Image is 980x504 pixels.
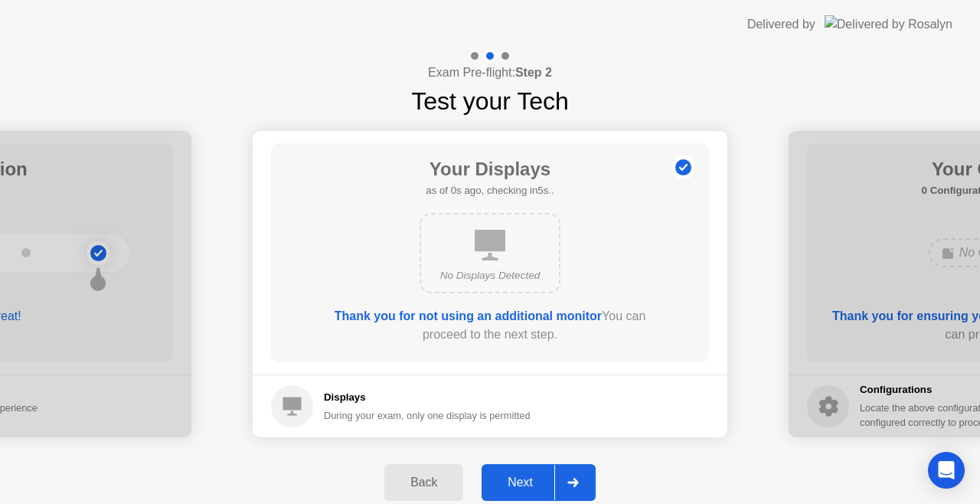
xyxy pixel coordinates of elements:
div: Next [486,476,554,489]
div: During your exam, only one display is permitted [324,408,531,423]
h5: as of 0s ago, checking in5s.. [426,183,554,198]
div: You can proceed to the next step. [315,307,665,344]
button: Back [384,464,463,501]
button: Next [482,464,596,501]
h1: Your Displays [426,155,554,183]
div: Open Intercom Messenger [928,452,965,489]
h5: Displays [324,390,531,405]
h1: Test your Tech [411,83,569,119]
div: No Displays Detected [433,268,547,283]
b: Step 2 [515,66,552,79]
h4: Exam Pre-flight: [428,64,552,82]
img: Delivered by Rosalyn [825,15,952,33]
div: Delivered by [747,15,815,34]
div: Back [389,476,459,489]
b: Thank you for not using an additional monitor [335,309,602,322]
